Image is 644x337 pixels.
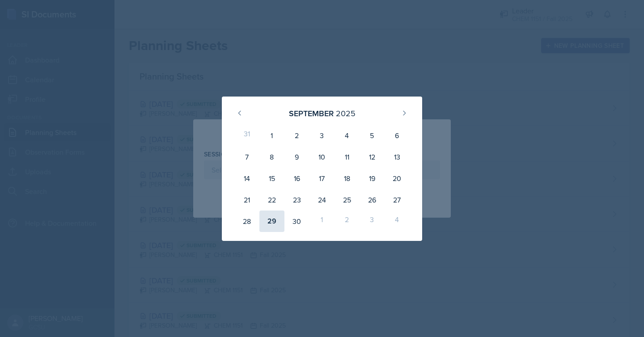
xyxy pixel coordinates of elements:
div: 8 [259,146,284,168]
div: 3 [309,125,335,146]
div: 28 [234,211,259,232]
div: 1 [309,211,335,232]
div: 3 [360,211,385,232]
div: 17 [309,168,335,189]
div: 11 [335,146,360,168]
div: 5 [360,125,385,146]
div: 15 [259,168,284,189]
div: 2025 [336,107,356,119]
div: 19 [360,168,385,189]
div: 12 [360,146,385,168]
div: 16 [284,168,309,189]
div: September [289,107,334,119]
div: 7 [234,146,259,168]
div: 9 [284,146,309,168]
div: 27 [385,189,410,211]
div: 31 [234,125,259,146]
div: 20 [385,168,410,189]
div: 25 [335,189,360,211]
div: 2 [284,125,309,146]
div: 10 [309,146,335,168]
div: 13 [385,146,410,168]
div: 21 [234,189,259,211]
div: 6 [385,125,410,146]
div: 4 [385,211,410,232]
div: 2 [335,211,360,232]
div: 24 [309,189,335,211]
div: 26 [360,189,385,211]
div: 23 [284,189,309,211]
div: 30 [284,211,309,232]
div: 14 [234,168,259,189]
div: 18 [335,168,360,189]
div: 22 [259,189,284,211]
div: 1 [259,125,284,146]
div: 4 [335,125,360,146]
div: 29 [259,211,284,232]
